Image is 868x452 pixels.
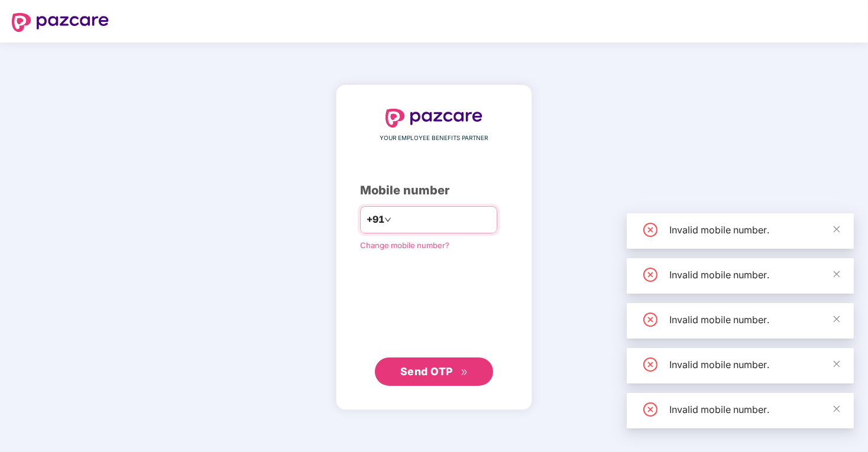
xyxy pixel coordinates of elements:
div: Invalid mobile number. [669,313,840,327]
div: Invalid mobile number. [669,402,840,417]
span: close-circle [643,223,658,237]
span: close [833,405,841,413]
img: logo [12,13,109,32]
button: Send OTPdouble-right [375,357,493,386]
span: close-circle [643,357,658,372]
span: close-circle [643,402,658,417]
span: close-circle [643,268,658,282]
span: close [833,270,841,278]
div: Invalid mobile number. [669,223,840,237]
a: Change mobile number? [360,240,449,250]
span: YOUR EMPLOYEE BENEFITS PARTNER [380,134,488,143]
span: Send OTP [400,365,453,378]
span: double-right [461,369,468,376]
span: close-circle [643,313,658,327]
span: close [833,315,841,323]
span: close [833,360,841,368]
div: Mobile number [360,181,508,200]
img: logo [386,109,482,128]
span: close [833,225,841,233]
div: Invalid mobile number. [669,268,840,282]
div: Invalid mobile number. [669,357,840,372]
span: +91 [367,212,384,227]
span: down [384,216,391,223]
